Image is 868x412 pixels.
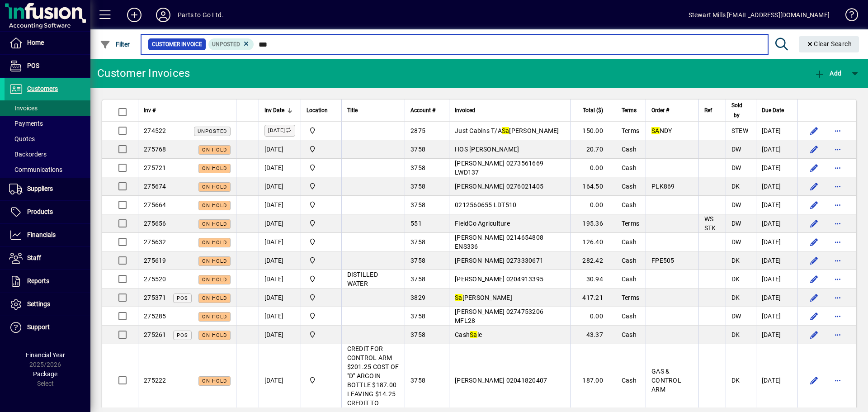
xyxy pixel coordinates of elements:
[410,331,425,338] span: 3758
[259,233,301,251] td: [DATE]
[455,331,482,338] span: Cash le
[622,275,637,283] span: Cash
[144,127,166,134] span: 274522
[839,2,857,31] a: Knowledge Base
[455,146,519,153] span: HOS [PERSON_NAME]
[5,178,90,200] a: Suppliers
[762,105,792,115] div: Due Date
[570,251,616,270] td: 282.42
[756,159,797,177] td: [DATE]
[5,162,90,177] a: Communications
[806,40,852,47] span: Clear Search
[27,208,53,215] span: Products
[202,277,227,283] span: On hold
[830,327,845,342] button: More options
[264,125,295,137] label: [DATE]
[307,311,336,321] span: DAE - Bulk Store
[455,234,543,250] span: [PERSON_NAME] 0214654808 ENS336
[5,100,90,116] a: Invoices
[27,254,41,261] span: Staff
[830,179,845,194] button: More options
[756,289,797,307] td: [DATE]
[830,373,845,388] button: More options
[570,177,616,196] td: 164.50
[307,218,336,228] span: DAE - Bulk Store
[202,221,227,227] span: On hold
[651,368,681,393] span: GAS & CONTROL ARM
[202,295,227,301] span: On hold
[704,215,716,232] span: WS STK
[144,313,166,320] span: 275285
[264,105,295,115] div: Inv Date
[830,290,845,305] button: More options
[455,183,543,190] span: [PERSON_NAME] 0276021405
[807,179,821,194] button: Edit
[807,161,821,175] button: Edit
[807,216,821,231] button: Edit
[756,251,797,270] td: [DATE]
[27,231,56,238] span: Financials
[731,100,742,120] span: Sold by
[9,135,35,142] span: Quotes
[144,377,166,384] span: 275222
[5,316,90,339] a: Support
[622,183,637,190] span: Cash
[622,201,637,208] span: Cash
[144,146,166,153] span: 275768
[5,201,90,223] a: Products
[731,146,741,153] span: DW
[5,293,90,316] a: Settings
[731,275,740,283] span: DK
[807,253,821,268] button: Edit
[5,116,90,131] a: Payments
[410,164,425,171] span: 3758
[144,275,166,283] span: 275520
[756,140,797,159] td: [DATE]
[830,309,845,323] button: More options
[807,327,821,342] button: Edit
[756,270,797,289] td: [DATE]
[307,237,336,247] span: DAE - Bulk Store
[502,127,509,134] em: Sa
[259,270,301,289] td: [DATE]
[410,105,443,115] div: Account #
[202,258,227,264] span: On hold
[455,377,547,384] span: [PERSON_NAME] 02041820407
[830,253,845,268] button: More options
[208,38,254,50] mat-chip: Customer Invoice Status: Unposted
[259,289,301,307] td: [DATE]
[756,307,797,326] td: [DATE]
[202,314,227,320] span: On hold
[830,272,845,286] button: More options
[830,216,845,231] button: More options
[807,198,821,212] button: Edit
[307,105,336,115] div: Location
[5,147,90,162] a: Backorders
[622,377,637,384] span: Cash
[807,309,821,323] button: Edit
[455,201,516,208] span: 0212560655 LDT510
[120,7,149,23] button: Add
[307,126,336,136] span: DAE - Bulk Store
[144,238,166,246] span: 275632
[704,105,720,115] div: Ref
[9,120,43,127] span: Payments
[570,159,616,177] td: 0.00
[622,238,637,246] span: Cash
[347,105,358,115] span: Title
[9,166,62,173] span: Communications
[27,300,50,308] span: Settings
[410,105,435,115] span: Account #
[202,147,227,153] span: On hold
[212,41,240,47] span: Unposted
[455,294,512,301] span: [PERSON_NAME]
[731,220,741,227] span: DW
[259,251,301,270] td: [DATE]
[177,332,188,338] span: POS
[144,294,166,301] span: 275371
[410,146,425,153] span: 3758
[570,196,616,214] td: 0.00
[144,164,166,171] span: 275721
[202,240,227,246] span: On hold
[622,294,639,301] span: Terms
